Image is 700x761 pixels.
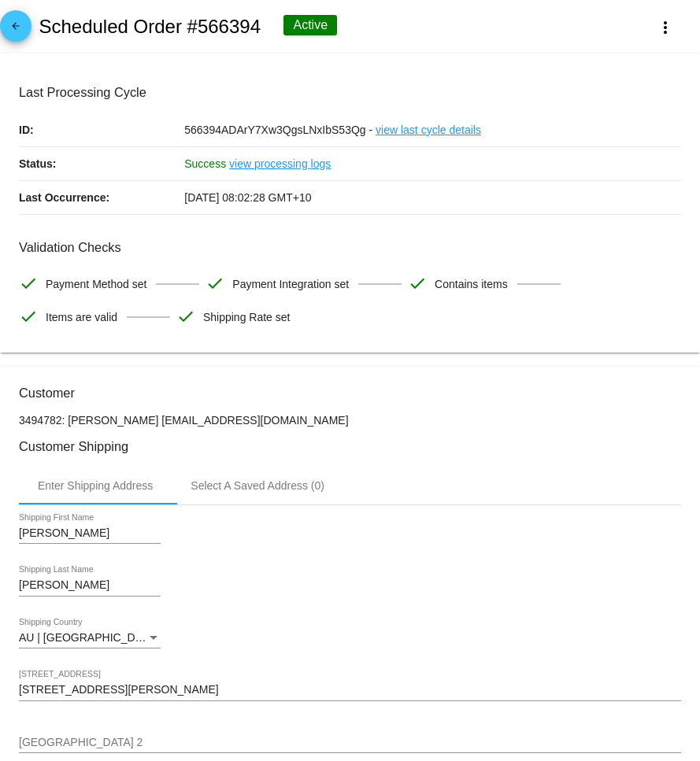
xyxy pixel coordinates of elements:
[19,386,681,401] h3: Customer
[19,684,681,696] input: Shipping Street 1
[19,85,681,100] h3: Last Processing Cycle
[232,268,349,301] span: Payment Integration set
[19,439,681,454] h3: Customer Shipping
[19,274,38,293] mat-icon: check
[19,181,184,214] p: Last Occurrence:
[206,274,224,293] mat-icon: check
[283,15,337,35] div: Active
[184,191,311,204] span: [DATE] 08:02:28 GMT+10
[19,414,681,427] p: 3494782: [PERSON_NAME] [EMAIL_ADDRESS][DOMAIN_NAME]
[656,18,675,37] mat-icon: more_vert
[176,307,195,326] mat-icon: check
[19,631,158,644] span: AU | [GEOGRAPHIC_DATA]
[184,124,372,136] span: 566394ADArY7Xw3QgsLNxIbS53Qg -
[39,16,261,38] h2: Scheduled Order #566394
[46,268,146,301] span: Payment Method set
[46,301,117,334] span: Items are valid
[38,479,153,492] div: Enter Shipping Address
[19,113,184,146] p: ID:
[19,632,161,645] mat-select: Shipping Country
[19,147,184,180] p: Status:
[184,157,226,170] span: Success
[376,113,481,146] a: view last cycle details
[408,274,427,293] mat-icon: check
[229,147,331,180] a: view processing logs
[435,268,508,301] span: Contains items
[6,20,25,39] mat-icon: arrow_back
[19,737,681,749] input: Shipping Street 2
[19,527,161,540] input: Shipping First Name
[191,479,324,492] div: Select A Saved Address (0)
[19,579,161,592] input: Shipping Last Name
[19,307,38,326] mat-icon: check
[203,301,291,334] span: Shipping Rate set
[19,240,681,255] h3: Validation Checks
